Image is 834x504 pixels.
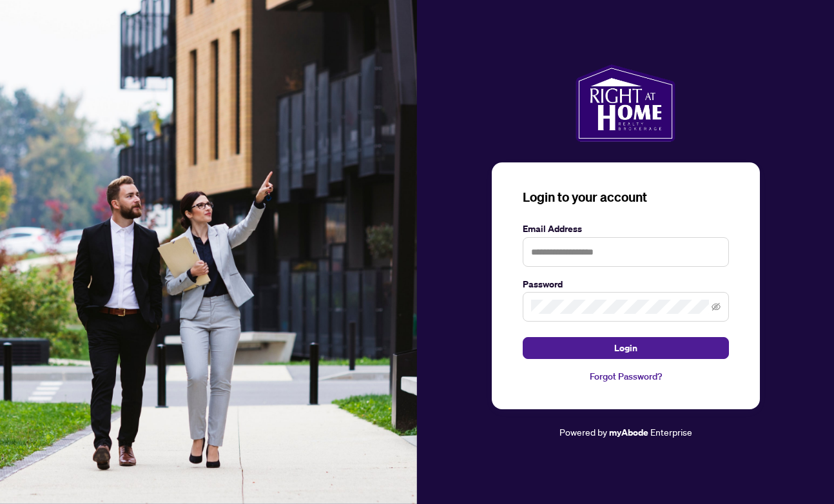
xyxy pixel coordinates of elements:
span: Login [614,338,637,358]
a: Forgot Password? [523,369,729,383]
span: Enterprise [650,426,692,438]
span: eye-invisible [712,302,721,311]
button: Login [523,337,729,359]
h3: Login to your account [523,188,729,206]
label: Password [523,277,729,291]
label: Email Address [523,222,729,236]
span: Powered by [559,426,607,438]
img: ma-logo [576,64,675,142]
a: myAbode [609,425,648,440]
